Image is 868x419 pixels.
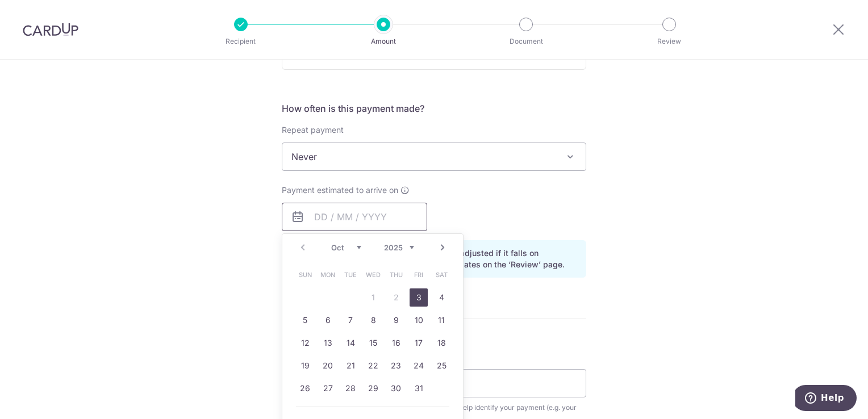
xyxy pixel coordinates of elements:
[432,357,450,375] a: 25
[341,379,360,397] a: 28
[282,143,586,170] span: Never
[387,334,405,352] a: 16
[199,36,283,47] p: Recipient
[282,185,398,196] span: Payment estimated to arrive on
[282,143,586,171] span: Never
[341,36,425,47] p: Amount
[319,357,337,375] a: 20
[410,334,428,352] a: 17
[795,385,857,413] iframe: Opens a widget where you can find more information
[410,379,428,397] a: 31
[319,311,337,329] a: 6
[296,379,314,397] a: 26
[432,266,450,284] span: Saturday
[319,379,337,397] a: 27
[364,266,382,284] span: Wednesday
[364,357,382,375] a: 22
[432,311,450,329] a: 11
[410,311,428,329] a: 10
[296,334,314,352] a: 12
[410,288,428,307] a: 3
[341,357,360,375] a: 21
[387,379,405,397] a: 30
[319,334,337,352] a: 13
[319,266,337,284] span: Monday
[364,311,382,329] a: 8
[410,266,428,284] span: Friday
[282,203,427,231] input: DD / MM / YYYY
[364,334,382,352] a: 15
[387,266,405,284] span: Thursday
[387,311,405,329] a: 9
[387,357,405,375] a: 23
[341,266,360,284] span: Tuesday
[627,36,711,47] p: Review
[23,23,78,36] img: CardUp
[410,357,428,375] a: 24
[436,241,449,254] a: Next
[296,266,314,284] span: Sunday
[341,334,360,352] a: 14
[432,334,450,352] a: 18
[341,311,360,329] a: 7
[364,379,382,397] a: 29
[282,124,344,136] label: Repeat payment
[282,102,586,115] h5: How often is this payment made?
[296,357,314,375] a: 19
[432,288,450,307] a: 4
[296,311,314,329] a: 5
[484,36,568,47] p: Document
